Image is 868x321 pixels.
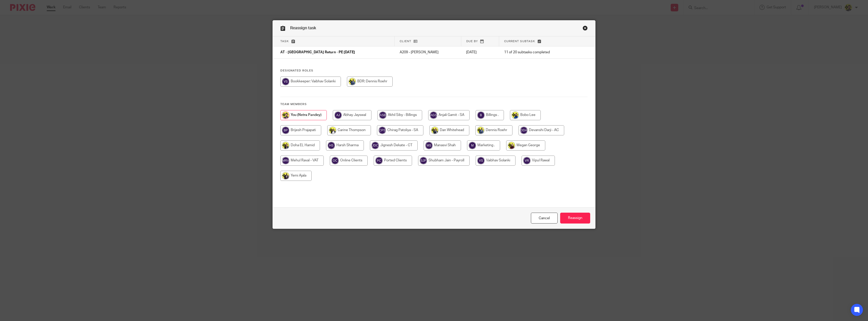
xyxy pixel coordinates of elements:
[531,213,558,224] a: Close this dialog window
[499,46,575,59] td: 11 of 20 subtasks completed
[466,40,478,43] span: Due by
[280,51,355,54] span: AT - [GEOGRAPHIC_DATA] Return - PE [DATE]
[504,40,535,43] span: Current subtask
[400,40,411,43] span: Client
[290,26,316,30] span: Reassign task
[583,26,588,32] a: Close this dialog window
[400,50,456,55] p: A209 - [PERSON_NAME]
[280,102,588,106] h4: Team members
[280,40,289,43] span: Task
[560,213,590,224] input: Reassign
[466,50,494,55] p: [DATE]
[280,69,588,73] h4: Designated Roles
